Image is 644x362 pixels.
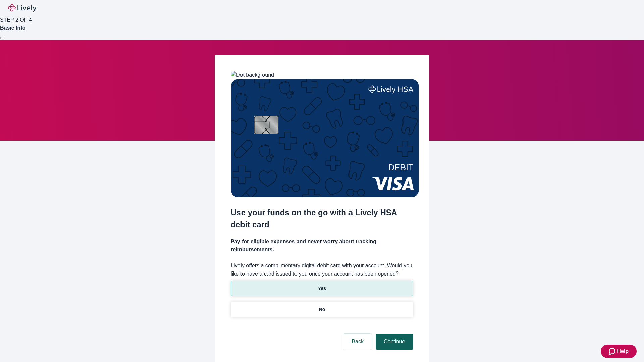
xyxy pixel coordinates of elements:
[231,71,274,79] img: Dot background
[343,334,372,350] button: Back
[231,281,413,296] button: Yes
[8,4,36,12] img: Lively
[231,79,419,197] img: Debit card
[319,306,325,313] p: No
[617,347,629,355] span: Help
[231,262,413,278] label: Lively offers a complimentary digital debit card with your account. Would you like to have a card...
[601,345,637,358] button: Zendesk support iconHelp
[609,347,617,355] svg: Zendesk support icon
[231,238,413,254] h4: Pay for eligible expenses and never worry about tracking reimbursements.
[318,285,326,292] p: Yes
[231,302,413,317] button: No
[376,334,413,350] button: Continue
[231,206,413,231] h2: Use your funds on the go with a Lively HSA debit card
